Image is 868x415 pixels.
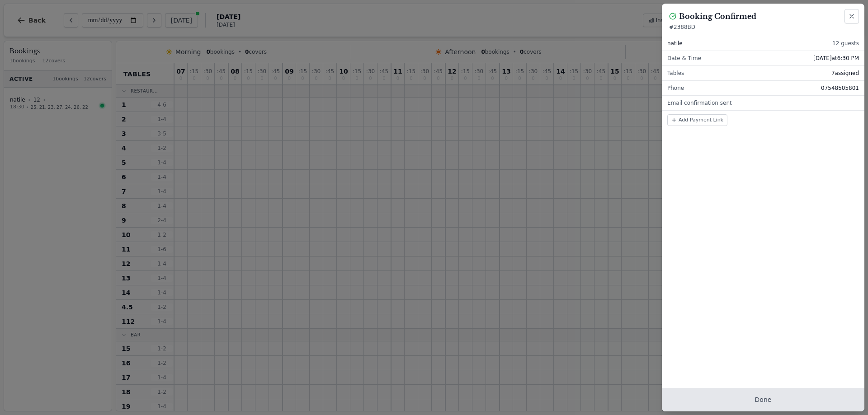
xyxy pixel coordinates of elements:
[667,55,701,62] span: Date & Time
[667,70,684,77] span: Tables
[831,70,859,77] span: 7 assigned
[832,40,859,47] span: 12 guests
[667,84,684,92] span: Phone
[667,114,727,126] button: Add Payment Link
[662,388,864,411] button: Done
[669,23,857,31] p: # 2388BD
[679,11,756,22] h2: Booking Confirmed
[662,96,864,110] div: Email confirmation sent
[821,84,859,92] span: 07548505801
[667,40,683,47] span: natile
[813,55,859,62] span: [DATE] at 6:30 PM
